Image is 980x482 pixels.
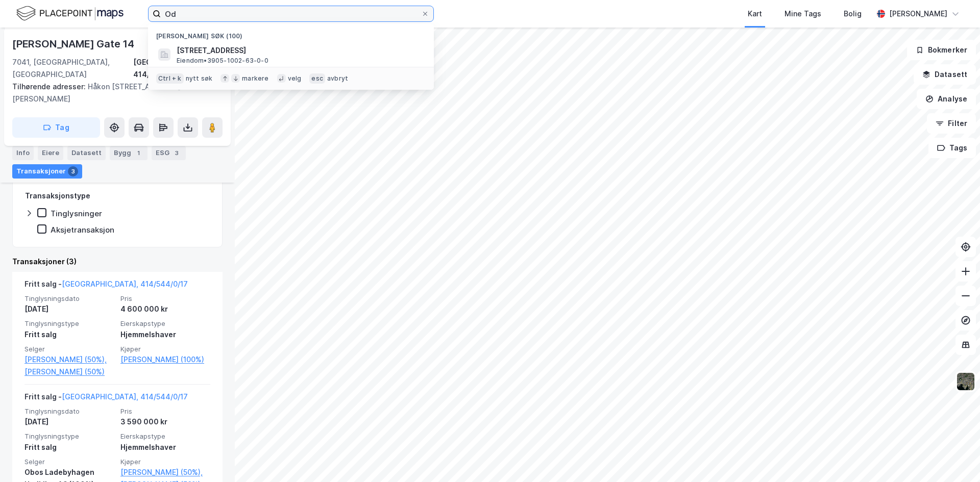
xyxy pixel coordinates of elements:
span: Tinglysningsdato [24,407,114,416]
a: [PERSON_NAME] (50%), [120,466,210,478]
div: 7041, [GEOGRAPHIC_DATA], [GEOGRAPHIC_DATA] [12,56,133,81]
div: [PERSON_NAME] Gate 14 [12,36,136,52]
div: [DATE] [24,303,114,315]
span: Kjøper [120,458,210,466]
span: Pris [120,294,210,303]
span: Kjøper [120,345,210,353]
div: [PERSON_NAME] søk (100) [148,24,434,42]
div: Hjemmelshaver [120,328,210,341]
div: Hjemmelshaver [120,441,210,453]
input: Søk på adresse, matrikkel, gårdeiere, leietakere eller personer [161,6,421,21]
span: Pris [120,407,210,416]
img: 9k= [956,372,975,391]
div: [DATE] [24,416,114,428]
a: [PERSON_NAME] (50%), [24,353,114,366]
span: [STREET_ADDRESS] [177,44,422,57]
div: Info [12,146,34,160]
button: Tag [12,117,100,138]
div: Bygg [110,146,148,160]
span: Tinglysningstype [24,432,114,441]
span: Eierskapstype [120,319,210,328]
div: Mine Tags [785,8,821,20]
button: Datasett [914,64,976,85]
div: nytt søk [186,74,213,83]
div: Aksjetransaksjon [51,225,114,235]
span: Selger [24,458,114,466]
div: Bolig [844,8,862,20]
div: Kart [748,8,762,20]
div: Håkon [STREET_ADDRESS][PERSON_NAME] [12,81,214,105]
div: 3 [171,148,182,158]
button: Analyse [917,89,976,109]
img: logo.f888ab2527a4732fd821a326f86c7f29.svg [16,5,124,22]
div: Fritt salg - [24,391,188,407]
div: velg [288,74,302,83]
div: avbryt [327,74,348,83]
button: Tags [928,138,976,158]
a: [GEOGRAPHIC_DATA], 414/544/0/17 [62,280,188,288]
span: Selger [24,345,114,353]
div: [GEOGRAPHIC_DATA], 414/544/0/17 [133,56,223,81]
div: Tinglysninger [51,209,102,218]
div: Transaksjoner [12,164,82,179]
div: 1 [133,148,143,158]
div: Transaksjoner (3) [12,256,223,268]
div: Fritt salg - [24,278,188,294]
div: Ctrl + k [156,73,184,84]
button: Bokmerker [907,40,976,60]
div: markere [242,74,268,83]
span: Tinglysningsdato [24,294,114,303]
span: Eiendom • 3905-1002-63-0-0 [177,57,268,65]
div: Transaksjonstype [25,190,90,202]
span: Tilhørende adresser: [12,82,88,91]
div: Fritt salg [24,441,114,453]
button: Filter [927,113,976,134]
div: Eiere [38,146,63,160]
div: esc [309,73,325,84]
div: Fritt salg [24,328,114,341]
a: [PERSON_NAME] (100%) [120,353,210,366]
div: ESG [152,146,186,160]
div: 4 600 000 kr [120,303,210,315]
span: Tinglysningstype [24,319,114,328]
div: 3 590 000 kr [120,416,210,428]
a: [GEOGRAPHIC_DATA], 414/544/0/17 [62,392,188,401]
div: [PERSON_NAME] [889,8,947,20]
a: [PERSON_NAME] (50%) [24,366,114,378]
span: Eierskapstype [120,432,210,441]
div: Datasett [67,146,106,160]
div: 3 [68,166,78,176]
iframe: Chat Widget [929,433,980,482]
